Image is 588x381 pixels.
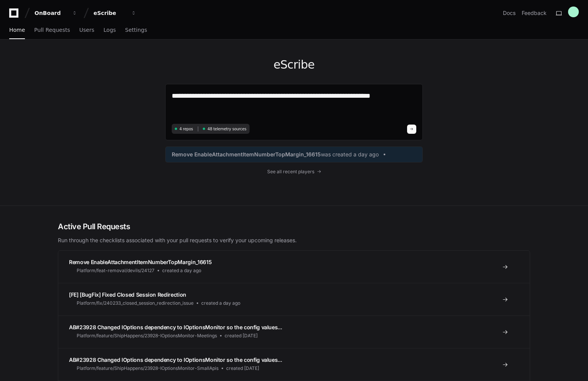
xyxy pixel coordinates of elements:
[77,333,217,339] span: Platform/feature/ShipHappens/23928-IOptionsMonitor-Meetings
[79,21,94,39] a: Users
[69,291,186,298] span: [FE] [BugFix] Fixed Closed Session Redirection
[34,21,70,39] a: Pull Requests
[172,151,321,158] span: Remove EnableAttachmentItemNumberTopMargin_16615
[9,28,25,32] span: Home
[69,356,282,363] span: AB#23928 Changed IOptions dependency to IOptionsMonitor so the config values...
[225,333,258,339] span: created [DATE]
[267,169,314,175] span: See all recent players
[58,315,530,348] a: AB#23928 Changed IOptions dependency to IOptionsMonitor so the config values...Platform/feature/S...
[69,324,282,330] span: AB#23928 Changed IOptions dependency to IOptionsMonitor so the config values...
[31,6,80,20] button: OnBoard
[69,259,212,265] span: Remove EnableAttachmentItemNumberTopMargin_16615
[162,268,201,274] span: created a day ago
[77,365,218,371] span: Platform/feature/ShipHappens/23928-IOptionsMonitor-SmallApis
[58,348,530,381] a: AB#23928 Changed IOptions dependency to IOptionsMonitor so the config values...Platform/feature/S...
[94,9,126,17] div: eScribe
[201,300,240,306] span: created a day ago
[58,236,530,244] p: Run through the checklists associated with your pull requests to verify your upcoming releases.
[103,28,116,32] span: Logs
[226,365,259,371] span: created [DATE]
[522,9,547,17] button: Feedback
[34,28,70,32] span: Pull Requests
[165,58,423,72] h1: eScribe
[58,221,530,232] h2: Active Pull Requests
[90,6,140,20] button: eScribe
[58,251,530,283] a: Remove EnableAttachmentItemNumberTopMargin_16615Platform/feat-removal/devils/24127created a day ago
[321,151,379,158] span: was created a day ago
[79,28,94,32] span: Users
[77,268,154,274] span: Platform/feat-removal/devils/24127
[172,151,416,158] a: Remove EnableAttachmentItemNumberTopMargin_16615was created a day ago
[9,21,25,39] a: Home
[125,21,147,39] a: Settings
[179,126,193,132] span: 4 repos
[58,283,530,315] a: [FE] [BugFix] Fixed Closed Session RedirectionPlatform/fix/240233_closed_session_redirection_issu...
[103,21,116,39] a: Logs
[34,9,67,17] div: OnBoard
[503,9,516,17] a: Docs
[207,126,246,132] span: 48 telemetry sources
[125,28,147,32] span: Settings
[77,300,194,306] span: Platform/fix/240233_closed_session_redirection_issue
[165,169,423,175] a: See all recent players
